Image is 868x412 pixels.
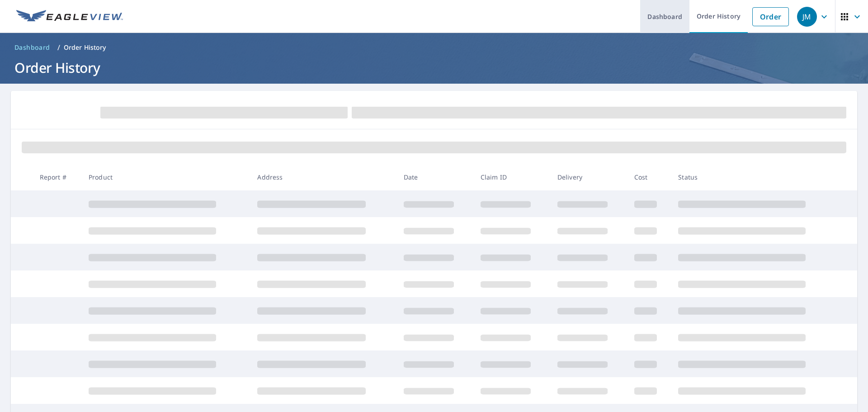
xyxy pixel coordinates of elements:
img: EV Logo [16,10,123,24]
nav: breadcrumb [11,40,857,55]
th: Cost [627,164,671,190]
div: JM [797,7,817,27]
th: Product [81,164,250,190]
a: Order [752,7,789,26]
th: Report # [33,164,81,190]
th: Status [671,164,840,190]
a: Dashboard [11,40,54,55]
th: Date [396,164,473,190]
p: Order History [64,43,106,52]
th: Claim ID [473,164,550,190]
th: Address [250,164,396,190]
li: / [57,42,60,53]
span: Dashboard [14,43,50,52]
th: Delivery [550,164,627,190]
h1: Order History [11,58,857,77]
